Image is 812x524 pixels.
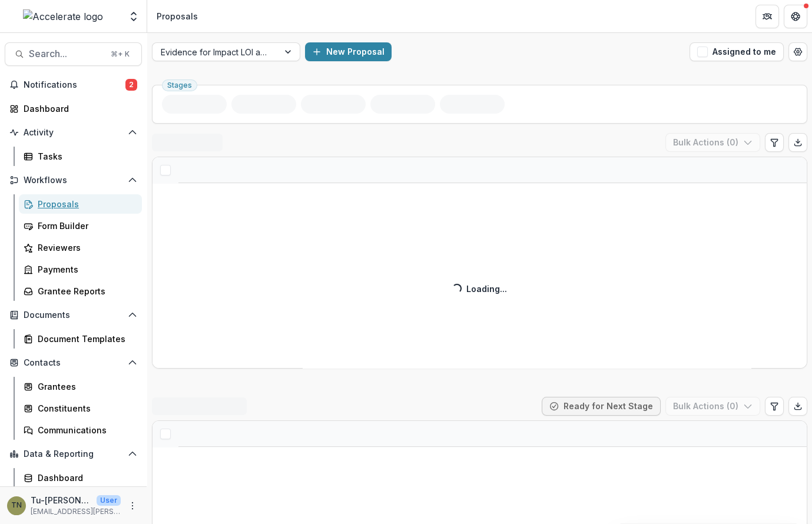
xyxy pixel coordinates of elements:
[19,238,142,257] a: Reviewers
[31,494,92,506] p: Tu-[PERSON_NAME]
[5,171,142,190] button: Open Workflows
[24,80,125,90] span: Notifications
[125,499,140,513] button: More
[38,241,132,254] div: Reviewers
[38,333,132,345] div: Document Templates
[38,402,132,414] div: Constituents
[5,75,142,94] button: Notifications2
[152,8,203,25] nav: breadcrumb
[38,198,132,210] div: Proposals
[38,424,132,436] div: Communications
[24,358,123,368] span: Contacts
[690,42,784,61] button: Assigned to me
[38,150,132,162] div: Tasks
[31,506,121,517] p: [EMAIL_ADDRESS][PERSON_NAME][DOMAIN_NAME]
[38,380,132,393] div: Grantees
[125,5,142,28] button: Open entity switcher
[19,260,142,279] a: Payments
[24,102,132,115] div: Dashboard
[19,399,142,418] a: Constituents
[24,175,123,185] span: Workflows
[23,9,103,24] img: Accelerate logo
[5,306,142,324] button: Open Documents
[788,42,807,61] button: Open table manager
[19,216,142,236] a: Form Builder
[38,472,132,484] div: Dashboard
[19,329,142,349] a: Document Templates
[108,48,132,61] div: ⌘ + K
[11,502,22,509] div: Tu-Quyen Nguyen
[5,99,142,118] a: Dashboard
[97,495,121,506] p: User
[24,449,123,459] span: Data & Reporting
[19,147,142,166] a: Tasks
[305,42,392,61] button: New Proposal
[29,48,104,59] span: Search...
[5,123,142,142] button: Open Activity
[19,377,142,396] a: Grantees
[5,353,142,372] button: Open Contacts
[19,194,142,214] a: Proposals
[157,10,198,22] div: Proposals
[24,310,123,320] span: Documents
[784,5,807,28] button: Get Help
[5,445,142,463] button: Open Data & Reporting
[38,285,132,297] div: Grantee Reports
[125,79,137,91] span: 2
[38,263,132,276] div: Payments
[19,281,142,301] a: Grantee Reports
[5,42,142,66] button: Search...
[167,81,192,89] span: Stages
[38,220,132,232] div: Form Builder
[19,468,142,487] a: Dashboard
[24,128,123,138] span: Activity
[755,5,779,28] button: Partners
[19,420,142,440] a: Communications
